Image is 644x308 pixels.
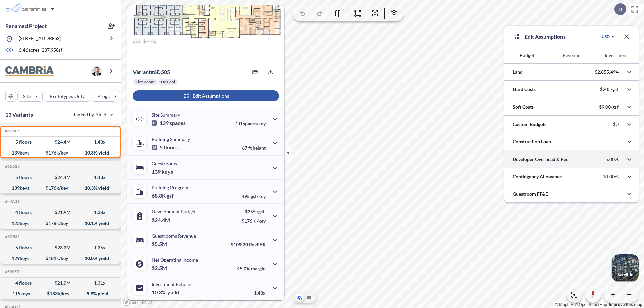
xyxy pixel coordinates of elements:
button: Switcher ImageSatellite [612,254,639,281]
div: USD [602,34,610,39]
p: Prototypes Only [50,93,85,100]
p: Building Summary [152,136,190,142]
p: Renamed Project [5,22,47,30]
button: Site [17,91,43,102]
span: ft [248,145,252,151]
p: Site [23,93,31,100]
p: Investment Returns [152,281,192,287]
p: $205/gsf [600,86,619,93]
p: 67 [242,145,266,151]
p: # 6d505 [133,69,170,75]
button: Budget [504,47,549,63]
p: $176K [241,218,266,224]
span: spaces [170,120,186,126]
a: Improve this map [609,302,642,307]
span: floors [164,144,178,151]
span: RevPAR [249,242,266,247]
p: Net Operating Income [152,257,198,263]
p: 495 [241,193,266,199]
span: Yield [96,111,107,118]
span: height [253,145,266,151]
p: Hard Costs [513,86,536,93]
p: 139 [152,168,173,175]
p: 1.0 [235,121,266,126]
button: Ranked by Yield [67,109,117,120]
a: Mapbox homepage [123,298,152,306]
a: OpenStreetMap [575,302,607,307]
span: keys [162,168,173,175]
p: Program [97,93,116,100]
p: Contingency Allowance [513,173,562,180]
p: $2.5M [152,265,168,271]
p: Guestrooms Revenue [152,233,196,239]
p: 10.3% [152,289,179,296]
p: No Pool [161,79,175,85]
p: 5 [152,144,178,151]
p: Guestroom FF&E [513,191,548,197]
span: gsf [167,192,174,199]
img: Switcher Image [612,254,639,281]
button: Revenue [549,47,594,63]
h5: Click to copy the code [4,164,20,169]
p: $24.4M [152,217,171,223]
p: $109.20 [231,242,266,247]
button: Program [92,91,128,102]
a: Mapbox [555,302,574,307]
button: Aerial View [296,294,304,302]
p: Construction Loan [513,138,551,145]
p: Flex Room [136,79,154,85]
p: Satellite [617,272,633,278]
p: 45.0% [237,266,266,271]
p: $5.5M [152,241,168,247]
h5: Click to copy the code [4,269,20,274]
button: Edit Assumptions [133,90,279,101]
p: [STREET_ADDRESS] [19,35,61,43]
p: D [618,6,622,12]
p: Site Summary [152,112,180,118]
p: Building Program [152,185,189,190]
p: $2,855,494 [595,69,619,75]
img: user logo [91,66,102,76]
p: 13 Variants [5,111,33,119]
p: Land [513,69,523,75]
img: BrandImage [5,66,54,76]
span: spaces/key [243,121,266,126]
span: /key [257,218,266,224]
p: Edit Assumptions [525,33,566,41]
p: Custom Budgets [513,121,546,128]
p: $355 [241,209,266,214]
p: 68.8K [152,192,174,199]
p: 1.43x [254,290,266,296]
button: Prototypes Only [44,91,90,102]
p: 10.00% [603,174,619,180]
span: Variant [133,69,151,75]
p: 139 [152,120,186,126]
h5: Click to copy the code [4,129,20,133]
span: gsf/key [251,193,266,199]
p: $0 [613,121,619,127]
span: /gsf [257,209,264,214]
h5: Click to copy the code [4,234,20,239]
p: $9.00/gsf [599,104,619,110]
h5: Click to copy the code [4,199,20,204]
p: Development Budget [152,209,196,214]
p: Soft Costs [513,104,534,110]
button: Site Plan [305,294,313,302]
p: 5.46 acres ( 237,958 sf) [19,47,64,54]
p: Guestrooms [152,161,177,166]
button: Investment [594,47,639,63]
span: yield [167,289,179,296]
span: margin [251,266,266,271]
